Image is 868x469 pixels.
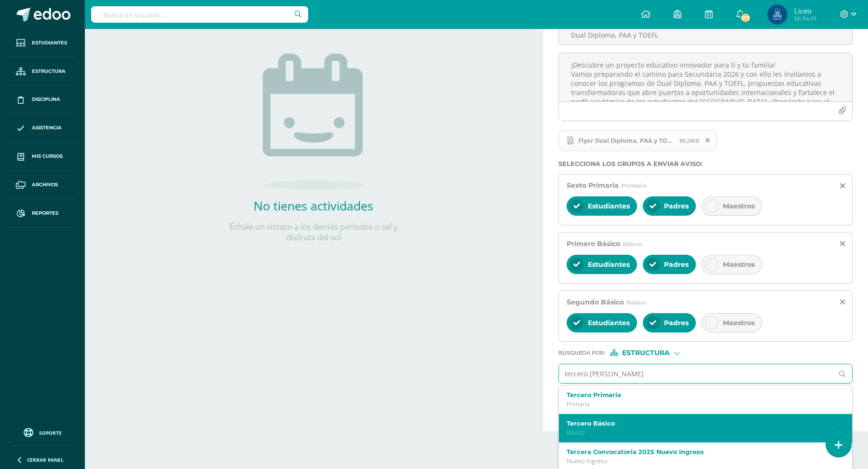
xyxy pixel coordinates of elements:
[559,26,852,44] input: Titulo
[558,160,853,167] label: Selecciona los grupos a enviar aviso :
[623,240,642,248] span: Básico
[558,130,717,152] span: Flyer Dual Diploma, PAA y TOEFL.png
[558,350,605,356] span: Búsqueda por :
[8,114,77,142] a: Asistencia
[567,298,624,306] span: Segundo Básico
[794,14,816,23] span: Mi Perfil
[91,6,308,23] input: Busca un usuario...
[8,142,77,171] a: Mis cursos
[567,428,832,437] p: Básico
[567,391,832,399] label: Tercero Primaria
[217,197,410,214] h2: No tienes actividades
[567,457,832,465] p: Nuevo Ingreso
[723,260,755,269] span: Maestros
[740,13,751,23] span: 373
[32,96,60,103] span: Disciplina
[567,181,619,190] span: Sexto Primaria
[768,5,787,24] img: 1c811e9e7f454fa9ffc50b5577646b50.png
[32,152,63,160] span: Mis cursos
[32,209,58,217] span: Reportes
[567,400,832,408] p: Primaria
[567,239,620,248] span: Primero Básico
[664,202,689,210] span: Padres
[559,364,833,383] input: Ej. Primero primaria
[664,318,689,327] span: Padres
[700,135,716,146] span: Remover archivo
[32,181,58,189] span: Archivos
[8,86,77,114] a: Disciplina
[8,29,77,57] a: Estudiantes
[664,260,689,269] span: Padres
[559,53,852,101] textarea: ¡Descubre un proyecto educativo innovador para ti y tu familia! Vamos preparando el camino para S...
[8,171,77,199] a: Archivos
[588,260,630,269] span: Estudiantes
[573,137,679,144] span: Flyer Dual Diploma, PAA y TOEFL.png
[39,429,62,436] span: Soporte
[794,6,816,15] span: Liceo
[588,318,630,327] span: Estudiantes
[679,137,699,144] span: 89.29KB
[263,54,364,190] img: no_activities.png
[588,202,630,210] span: Estudiantes
[567,448,832,455] label: Tercera Convocatoria 2025 Nuevo Ingreso
[610,349,682,356] div: [object Object]
[567,420,832,427] label: Tercero Básico
[32,68,66,75] span: Estructura
[622,350,670,356] span: Estructura
[217,221,410,243] p: Échale un vistazo a los demás períodos o sal y disfruta del sol
[621,182,647,189] span: Primaria
[8,57,77,86] a: Estructura
[723,202,755,210] span: Maestros
[8,199,77,228] a: Reportes
[12,426,73,439] a: Soporte
[27,456,64,463] span: Cerrar panel
[626,299,646,306] span: Básico
[32,39,67,47] span: Estudiantes
[723,318,755,327] span: Maestros
[32,124,62,132] span: Asistencia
